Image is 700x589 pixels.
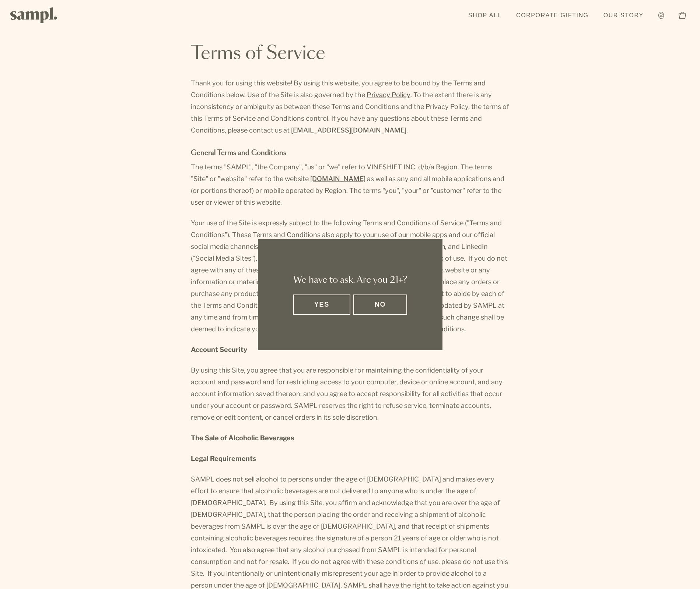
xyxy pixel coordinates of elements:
[353,294,407,315] button: No
[293,294,351,315] button: Yes
[465,7,505,24] a: Shop All
[293,275,407,286] h2: We have to ask. Are you 21+?
[10,7,57,23] img: Sampl logo
[600,7,647,24] a: Our Story
[512,7,592,24] a: Corporate Gifting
